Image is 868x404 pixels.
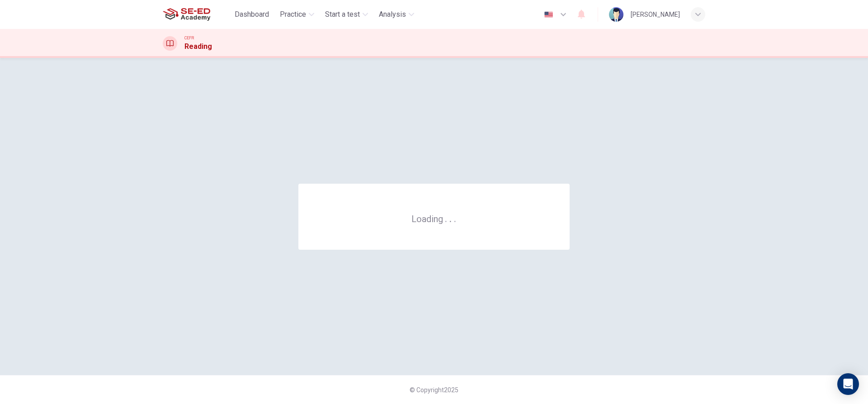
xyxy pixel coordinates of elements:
h1: Reading [184,41,212,52]
h6: . [453,210,457,225]
span: CEFR [184,35,194,41]
h6: . [449,210,452,225]
span: Start a test [325,9,360,20]
h6: . [444,210,448,225]
span: Practice [280,9,306,20]
div: Open Intercom Messenger [837,373,859,395]
img: SE-ED Academy logo [163,5,210,24]
a: SE-ED Academy logo [163,5,231,24]
span: Dashboard [235,9,269,20]
img: Profile picture [609,7,623,22]
span: Analysis [379,9,406,20]
img: en [543,11,554,18]
button: Analysis [375,6,418,23]
button: Dashboard [231,6,273,23]
button: Practice [276,6,318,23]
h6: Loading [411,213,457,224]
span: © Copyright 2025 [410,386,458,394]
div: [PERSON_NAME] [631,9,680,20]
button: Start a test [321,6,372,23]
